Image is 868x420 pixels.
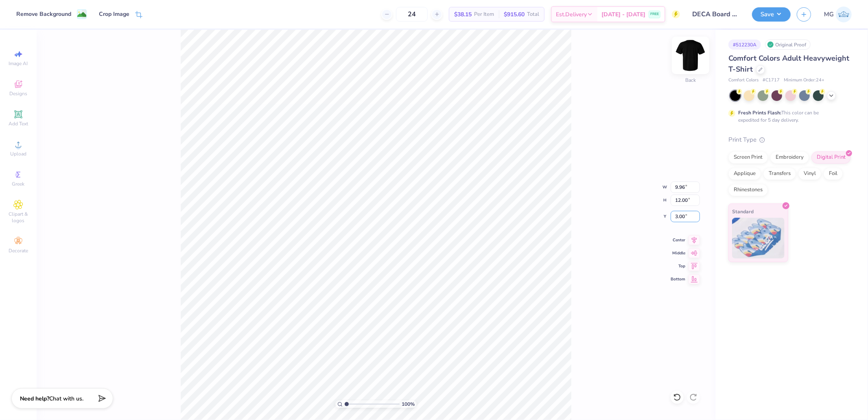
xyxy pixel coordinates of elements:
span: Clipart & logos [4,211,33,224]
span: FREE [650,11,659,17]
span: Comfort Colors [728,77,759,84]
span: # C1717 [763,77,780,84]
span: [DATE] - [DATE] [601,10,645,19]
a: MG [824,7,852,22]
img: Back [674,39,707,72]
span: Center [671,237,685,243]
input: – – [396,7,428,22]
div: Transfers [763,168,796,180]
span: Upload [10,151,26,157]
div: Vinyl [798,168,821,180]
div: # 512230A [728,39,761,50]
div: Print Type [728,135,852,144]
span: $915.60 [504,10,525,19]
div: Applique [728,168,761,180]
div: Screen Print [728,151,768,164]
div: Crop Image [99,10,129,18]
div: Remove Background [16,10,71,18]
strong: Fresh Prints Flash: [738,109,781,116]
span: Comfort Colors Adult Heavyweight T-Shirt [728,53,849,74]
span: Top [671,263,685,269]
div: Digital Print [811,151,851,164]
span: Chat with us. [49,395,83,402]
div: Original Proof [765,39,811,50]
strong: Need help? [20,395,49,402]
span: 100 % [402,400,415,408]
span: Standard [732,207,754,216]
div: Back [685,77,696,84]
span: Image AI [9,60,28,67]
div: Embroidery [770,151,809,164]
div: Rhinestones [728,184,768,196]
img: Michael Galon [836,7,852,22]
span: Minimum Order: 24 + [784,77,824,84]
span: $38.15 [454,10,472,19]
div: This color can be expedited for 5 day delivery. [738,109,838,124]
span: Bottom [671,276,685,282]
span: Greek [12,181,25,187]
div: Foil [824,168,843,180]
img: Standard [732,218,785,258]
span: Middle [671,250,685,256]
button: Save [752,7,791,22]
span: Est. Delivery [556,10,587,19]
span: Designs [9,90,27,97]
span: Decorate [9,247,28,254]
input: Untitled Design [686,6,746,22]
span: Add Text [9,120,28,127]
span: Per Item [474,10,494,19]
span: MG [824,10,834,19]
span: Total [527,10,539,19]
